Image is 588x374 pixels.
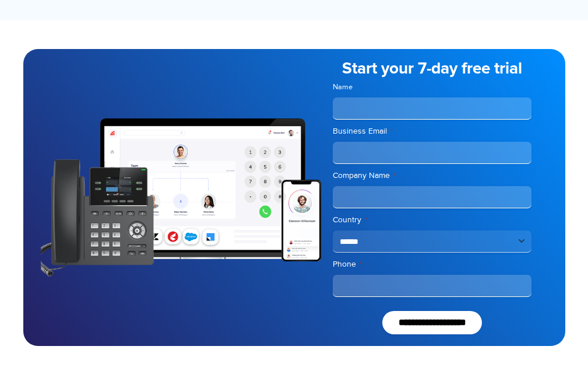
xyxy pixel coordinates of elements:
[333,258,531,270] label: Phone
[333,125,531,137] label: Business Email
[333,61,531,77] h5: Start your 7-day free trial
[333,82,531,93] label: Name
[333,214,531,226] label: Country
[333,170,531,181] label: Company Name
